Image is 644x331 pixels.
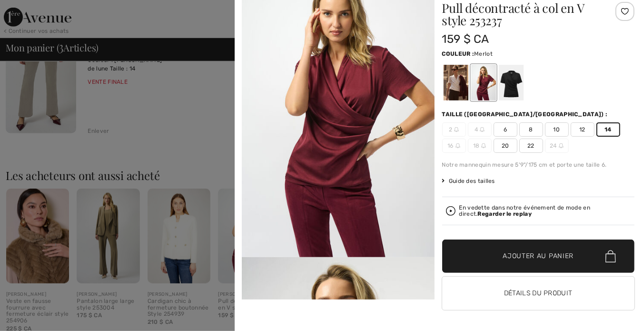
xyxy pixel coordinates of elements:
[550,141,557,150] font: 24
[447,141,454,150] font: 16
[519,139,543,153] span: 22
[480,127,485,132] img: ring-m.svg
[442,277,635,310] button: Détails du produit
[449,125,452,134] font: 2
[605,251,616,263] img: Bag.svg
[442,240,635,273] button: Ajouter au panier
[442,50,475,57] span: Couleur :
[498,65,523,100] div: Black
[471,65,495,100] div: Merlot
[473,141,480,150] font: 18
[596,122,620,137] span: 14
[442,2,603,27] h1: Pull décontracté à col en V style 253237
[456,143,460,148] img: ring-m.svg
[494,122,517,137] span: 6
[442,32,489,46] span: 159 $ CA
[559,143,564,148] img: ring-m.svg
[481,143,486,148] img: ring-m.svg
[503,251,574,261] span: Ajouter au panier
[519,122,543,137] span: 8
[571,122,594,137] span: 12
[454,127,459,132] img: ring-m.svg
[443,65,468,100] div: Winter White
[475,125,478,134] font: 4
[17,7,56,15] span: Bavarder
[459,205,631,217] div: En vedette dans notre événement de mode en direct.
[545,122,569,137] span: 10
[449,178,495,184] font: Guide des tailles
[474,50,493,57] span: Merlot
[442,160,635,169] div: Notre mannequin mesure 5'9"/175 cm et porte une taille 6.
[494,139,517,153] span: 20
[442,110,610,119] div: Taille ([GEOGRAPHIC_DATA]/[GEOGRAPHIC_DATA]) :
[446,206,456,216] img: Watch the replay
[478,211,532,217] strong: Regarder le replay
